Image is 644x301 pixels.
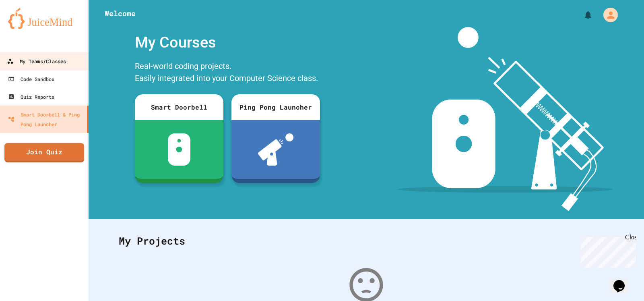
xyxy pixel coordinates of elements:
div: Smart Doorbell [135,94,223,120]
div: My Notifications [568,8,595,22]
div: Chat with us now!Close [3,3,56,51]
div: Ping Pong Launcher [231,94,320,120]
iframe: chat widget [577,234,636,268]
img: logo-orange.svg [8,8,80,29]
div: My Teams/Classes [7,56,66,66]
img: ppl-with-ball.png [258,133,294,166]
img: sdb-white.svg [168,133,191,166]
div: Quiz Reports [8,92,54,102]
div: Real-world coding projects. Easily integrated into your Computer Science class. [131,58,324,88]
img: banner-image-my-projects.png [397,27,613,211]
a: Join Quiz [4,143,84,162]
div: My Courses [131,27,324,58]
div: Code Sandbox [8,74,54,84]
iframe: chat widget [610,269,636,293]
div: My Projects [111,225,622,257]
div: Smart Doorbell & Ping Pong Launcher [8,110,84,129]
div: My Account [595,6,620,24]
